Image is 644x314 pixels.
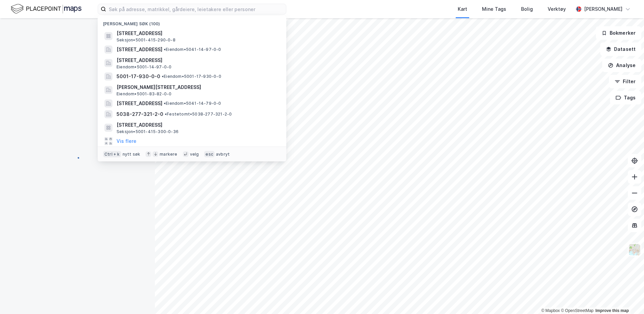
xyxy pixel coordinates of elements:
[584,5,622,13] div: [PERSON_NAME]
[164,47,221,52] span: Eiendom • 5041-14-97-0-0
[117,37,175,43] span: Seksjon • 5001-415-290-0-8
[117,29,278,37] span: [STREET_ADDRESS]
[610,91,641,104] button: Tags
[609,75,641,88] button: Filter
[117,137,136,145] button: Vis flere
[117,129,179,134] span: Seksjon • 5001-415-300-0-36
[117,64,171,70] span: Eiendom • 5001-14-97-0-0
[216,152,230,157] div: avbryt
[72,157,83,167] img: spinner.a6d8c91a73a9ac5275cf975e30b51cfb.svg
[164,101,221,106] span: Eiendom • 5041-14-79-0-0
[117,110,163,118] span: 5038-277-321-2-0
[123,152,140,157] div: nytt søk
[458,5,467,13] div: Kart
[117,56,278,64] span: [STREET_ADDRESS]
[190,152,199,157] div: velg
[521,5,533,13] div: Bolig
[98,16,286,28] div: [PERSON_NAME] søk (100)
[164,47,166,52] span: •
[164,101,166,106] span: •
[482,5,506,13] div: Mine Tags
[561,308,593,313] a: OpenStreetMap
[117,72,160,81] span: 5001-17-930-0-0
[541,308,560,313] a: Mapbox
[106,4,286,14] input: Søk på adresse, matrikkel, gårdeiere, leietakere eller personer
[11,3,82,15] img: logo.f888ab2527a4732fd821a326f86c7f29.svg
[204,151,215,158] div: esc
[610,282,644,314] iframe: Chat Widget
[628,243,641,256] img: Z
[596,26,641,40] button: Bokmerker
[117,99,162,107] span: [STREET_ADDRESS]
[602,59,641,72] button: Analyse
[610,282,644,314] div: Kontrollprogram for chat
[162,74,164,79] span: •
[165,112,167,117] span: •
[117,83,278,91] span: [PERSON_NAME][STREET_ADDRESS]
[160,152,177,157] div: markere
[117,45,162,54] span: [STREET_ADDRESS]
[117,91,171,97] span: Eiendom • 5001-83-82-0-0
[117,121,278,129] span: [STREET_ADDRESS]
[165,112,232,117] span: Festetomt • 5038-277-321-2-0
[595,308,629,313] a: Improve this map
[162,74,221,79] span: Eiendom • 5001-17-930-0-0
[103,151,121,158] div: Ctrl + k
[548,5,566,13] div: Verktøy
[600,42,641,56] button: Datasett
